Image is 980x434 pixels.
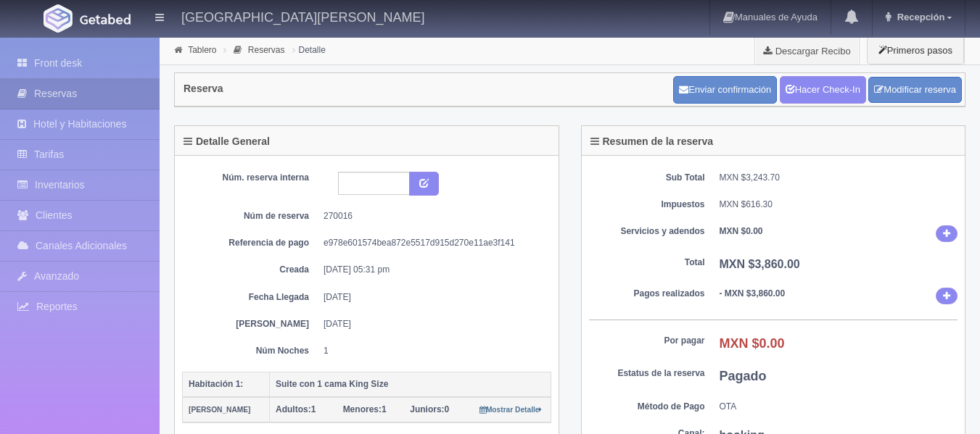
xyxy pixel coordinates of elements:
h4: [GEOGRAPHIC_DATA][PERSON_NAME] [181,7,424,25]
b: - MXN $3,860.00 [720,288,786,299]
dd: 270016 [324,210,540,222]
dt: Impuestos [589,199,705,211]
a: Modificar reserva [868,77,962,104]
dt: Creada [193,264,309,276]
h4: Detalle General [184,136,270,147]
strong: Menores: [343,404,382,414]
small: Mostrar Detalle [479,406,543,414]
a: Mostrar Detalle [479,404,543,414]
li: Detalle [289,43,329,57]
dd: 1 [324,345,540,357]
h4: Reserva [184,83,223,94]
b: MXN $3,860.00 [720,258,800,270]
dd: [DATE] [324,318,540,330]
th: Suite con 1 cama King Size [270,372,551,397]
strong: Adultos: [276,404,311,414]
dt: Núm de reserva [193,210,309,222]
span: 1 [343,404,387,414]
span: 0 [410,404,449,414]
span: Recepción [894,12,945,22]
b: MXN $0.00 [720,336,785,351]
dd: [DATE] [324,291,540,304]
small: [PERSON_NAME] [189,406,250,414]
h4: Resumen de la reserva [590,136,714,147]
strong: Juniors: [410,404,444,414]
dd: e978e601574bea872e5517d915d270e11ae3f141 [324,237,540,249]
dt: Servicios y adendos [589,225,705,238]
dt: Fecha Llegada [193,291,309,304]
b: Pagado [720,369,767,383]
b: MXN $0.00 [720,226,763,236]
dd: [DATE] 05:31 pm [324,264,540,276]
dt: Método de Pago [589,401,705,413]
a: Descargar Recibo [755,36,859,65]
a: Reservas [248,45,285,55]
dt: Pagos realizados [589,288,705,300]
dt: Núm Noches [193,345,309,357]
dt: Sub Total [589,172,705,184]
dd: OTA [720,401,958,413]
img: Getabed [80,14,131,25]
button: Primeros pasos [867,36,964,64]
dt: [PERSON_NAME] [193,318,309,330]
button: Enviar confirmación [673,76,777,104]
img: Getabed [44,4,73,33]
dd: MXN $3,243.70 [720,172,958,184]
dd: MXN $616.30 [720,199,958,211]
a: Hacer Check-In [780,76,866,104]
dt: Total [589,256,705,269]
span: 1 [276,404,316,414]
dt: Referencia de pago [193,237,309,249]
a: Tablero [188,45,216,55]
dt: Por pagar [589,335,705,347]
dt: Núm. reserva interna [193,172,309,184]
dt: Estatus de la reserva [589,367,705,380]
b: Habitación 1: [189,379,243,389]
